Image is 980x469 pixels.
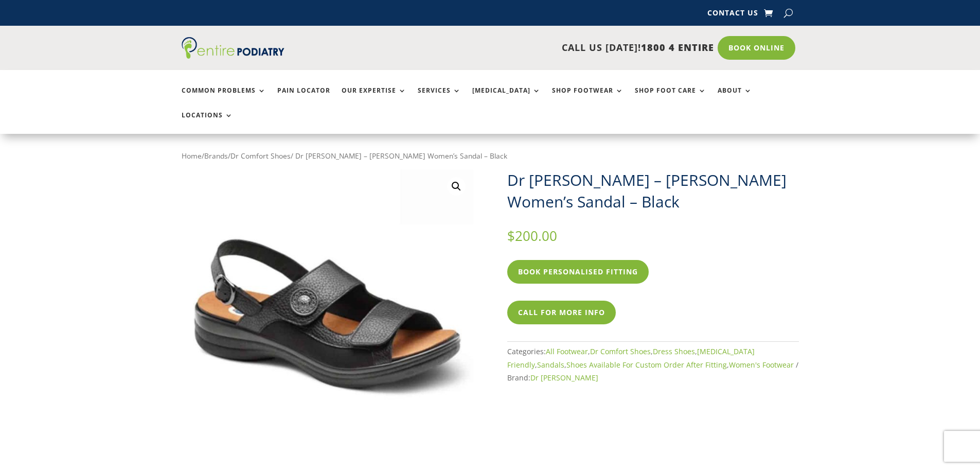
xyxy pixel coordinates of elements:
nav: Breadcrumb [182,149,799,163]
a: Pain Locator [277,87,330,109]
a: Home [182,151,202,161]
span: Categories: , , , , , , [507,346,798,370]
a: Contact Us [707,9,758,21]
img: logo (1) [182,37,284,59]
a: View full-screen image gallery [447,177,466,196]
a: Dr [PERSON_NAME] [530,373,598,383]
a: All Footwear [546,346,588,356]
a: Call For More Info [507,301,616,324]
span: Brand: [507,373,598,383]
a: Shop Foot Care [635,87,706,109]
a: Dr Comfort Shoes [590,346,651,356]
a: Sandals [537,360,564,370]
a: [MEDICAL_DATA] Friendly [507,346,755,370]
span: 1800 4 ENTIRE [641,41,714,54]
p: CALL US [DATE]! [324,41,714,55]
span: $ [507,227,515,245]
a: Book Online [718,36,795,60]
a: Book Personalised Fitting [507,260,649,284]
h1: Dr [PERSON_NAME] – [PERSON_NAME] Women’s Sandal – Black [507,169,799,213]
a: Locations [182,112,233,134]
a: Our Expertise [342,87,406,109]
a: Shoes Available For Custom Order After Fitting [566,360,727,370]
bdi: 200.00 [507,227,557,245]
a: Dr Comfort Shoes [230,151,291,161]
a: About [718,87,752,109]
a: Entire Podiatry [182,50,284,61]
a: [MEDICAL_DATA] [472,87,541,109]
a: Shop Footwear [552,87,623,109]
a: Services [418,87,461,109]
a: Common Problems [182,87,266,109]
a: Women's Footwear [729,360,794,370]
a: Brands [204,151,228,161]
img: Dr Comfort Lana Medium Wide Women's Sandal Black [182,169,473,461]
a: Dress Shoes [653,346,695,356]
